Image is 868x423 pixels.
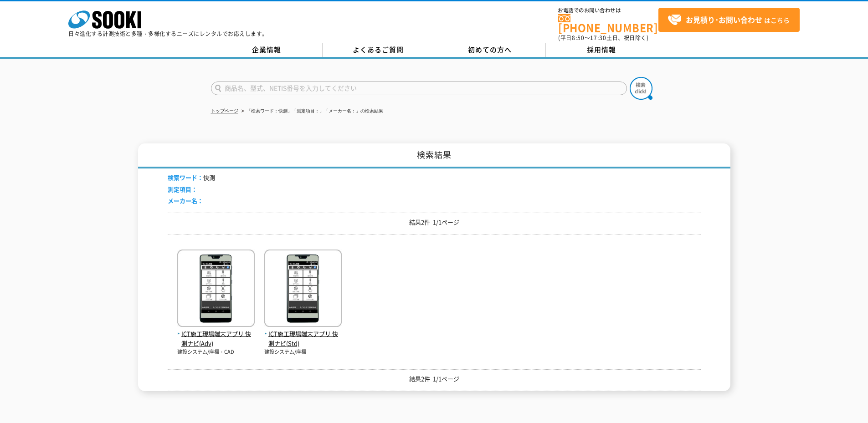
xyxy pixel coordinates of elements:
a: 企業情報 [211,43,323,57]
span: ICT施工現場端末アプリ 快測ナビ(Std) [264,329,342,348]
img: btn_search.png [630,77,652,100]
input: 商品名、型式、NETIS番号を入力してください [211,82,627,95]
a: よくあるご質問 [323,43,434,57]
a: トップページ [211,108,238,113]
a: 初めての方へ [434,43,546,57]
img: 快測ナビ(Adv) [177,250,255,329]
span: ICT施工現場端末アプリ 快測ナビ(Adv) [177,329,255,348]
span: 8:50 [572,34,585,42]
h1: 検索結果 [138,143,730,168]
span: 測定項目： [168,185,197,194]
li: 「検索ワード：快測」「測定項目：」「メーカー名：」の検索結果 [240,107,383,116]
img: 快測ナビ(Std) [264,250,342,329]
strong: お見積り･お問い合わせ [686,14,762,25]
p: 結果2件 1/1ページ [168,218,701,227]
a: お見積り･お問い合わせはこちら [658,8,800,32]
p: 建設システム/座標 [264,348,342,356]
span: 初めての方へ [468,45,512,55]
li: 快測 [168,173,215,183]
span: (平日 ～ 土日、祝日除く) [558,34,648,42]
span: はこちら [668,13,790,27]
a: 採用情報 [546,43,657,57]
span: 検索ワード： [168,173,203,182]
span: 17:30 [590,34,606,42]
a: ICT施工現場端末アプリ 快測ナビ(Adv) [177,320,255,348]
span: メーカー名： [168,196,203,205]
a: [PHONE_NUMBER] [558,14,658,33]
a: ICT施工現場端末アプリ 快測ナビ(Std) [264,320,342,348]
p: 日々進化する計測技術と多種・多様化するニーズにレンタルでお応えします。 [68,31,268,36]
p: 結果2件 1/1ページ [168,374,701,384]
p: 建設システム/座標・CAD [177,348,255,356]
span: お電話でのお問い合わせは [558,8,658,13]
